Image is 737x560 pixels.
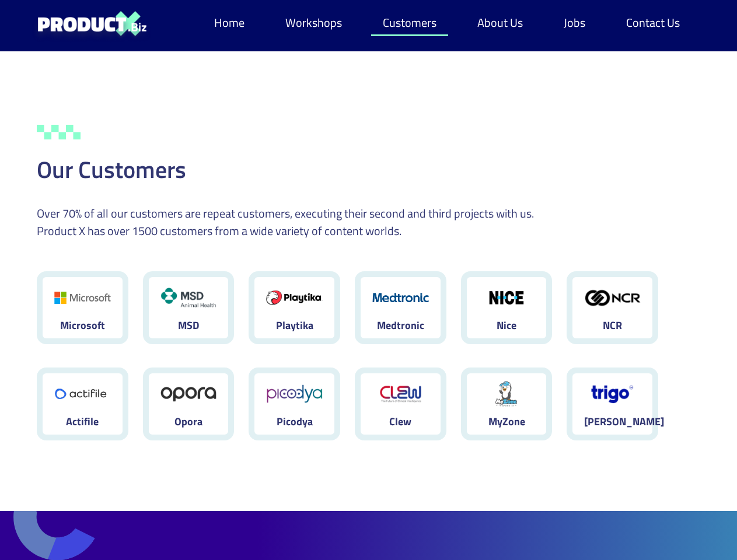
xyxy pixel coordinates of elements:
[202,9,691,36] nav: Menu
[37,158,700,181] h2: Our Customers
[160,414,217,429] figcaption: Opora
[466,9,535,36] a: About Us
[372,318,429,332] figcaption: Medtronic
[584,318,641,332] figcaption: NCR
[614,9,691,36] a: Contact Us
[54,414,111,429] figcaption: Actifile
[371,9,448,36] a: Customers
[54,318,111,332] figcaption: Microsoft
[266,318,323,332] figcaption: Playtika
[372,414,429,429] figcaption: Clew
[584,414,641,429] figcaption: [PERSON_NAME]
[478,318,535,332] figcaption: Nice
[552,9,597,36] a: Jobs
[37,205,544,240] p: Over 70% of all our customers are repeat customers, executing their second and third projects wit...
[202,9,256,36] a: Home
[478,414,535,429] figcaption: MyZone
[266,414,323,429] figcaption: Picodya
[274,9,354,36] a: Workshops
[160,318,217,332] figcaption: MSD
